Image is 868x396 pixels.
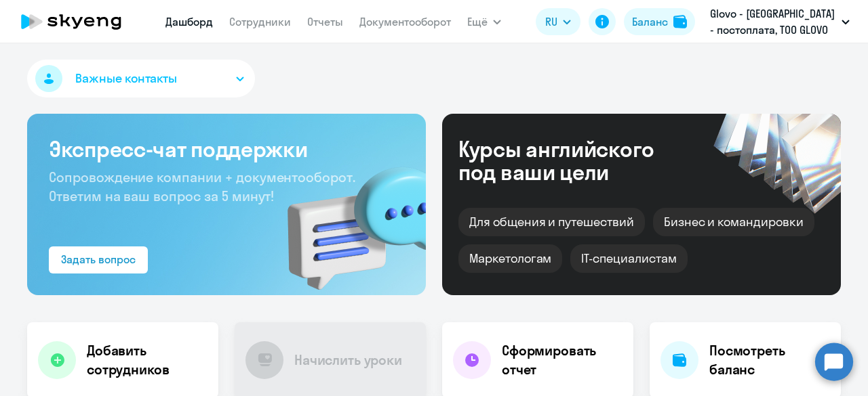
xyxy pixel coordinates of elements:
div: Бизнес и командировки [653,208,814,236]
h3: Экспресс-чат поддержки [49,135,404,162]
span: Важные контакты [75,70,177,87]
button: Задать вопрос [49,246,148,273]
span: Ещё [467,14,488,30]
div: Маркетологам [458,244,562,273]
div: Баланс [632,14,668,30]
span: Сопровождение компании + документооборот. Ответим на ваш вопрос за 5 минут! [49,169,355,204]
a: Дашборд [165,15,213,28]
h4: Сформировать отчет [502,341,623,379]
h4: Посмотреть баланс [709,341,830,379]
button: Важные контакты [27,60,255,97]
a: Документооборот [359,15,451,28]
button: Балансbalance [624,8,695,35]
button: Ещё [467,8,501,35]
a: Отчеты [307,15,343,28]
div: Курсы английского под ваши цели [458,137,690,183]
div: Для общения и путешествий [458,208,645,236]
a: Сотрудники [229,15,291,28]
img: bg-img [268,143,426,295]
h4: Добавить сотрудников [87,341,208,379]
h4: Начислить уроки [294,351,402,370]
span: RU [545,14,557,30]
p: Glovo - [GEOGRAPHIC_DATA] - постоплата, ТОО GLOVO [GEOGRAPHIC_DATA] [710,5,836,38]
div: Задать вопрос [61,251,136,267]
button: Glovo - [GEOGRAPHIC_DATA] - постоплата, ТОО GLOVO [GEOGRAPHIC_DATA] [703,5,856,38]
button: RU [536,8,580,35]
div: IT-специалистам [570,244,687,273]
img: balance [673,15,687,28]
